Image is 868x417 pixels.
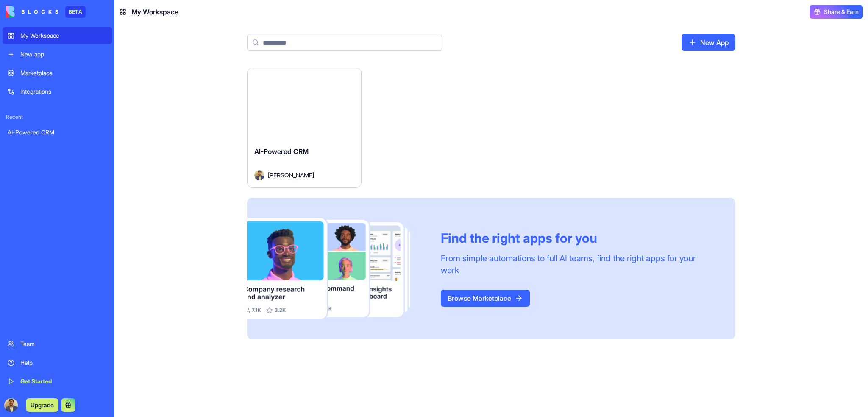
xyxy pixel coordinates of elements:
[682,34,735,51] a: New App
[3,336,112,353] a: Team
[3,83,112,100] a: Integrations
[6,6,58,18] img: logo
[254,170,264,180] img: Avatar
[20,340,107,348] div: Team
[247,218,427,319] img: Frame_181_egmpey.png
[3,114,112,120] span: Recent
[441,290,530,307] a: Browse Marketplace
[810,5,863,19] button: Share & Earn
[131,7,178,17] span: My Workspace
[20,87,107,96] div: Integrations
[254,147,309,156] span: AI-Powered CRM
[3,373,112,390] a: Get Started
[8,128,107,137] div: AI-Powered CRM
[20,69,107,77] div: Marketplace
[268,171,314,179] span: [PERSON_NAME]
[3,124,112,141] a: AI-Powered CRM
[3,46,112,63] a: New app
[3,354,112,371] a: Help
[824,8,859,16] span: Share & Earn
[441,230,715,246] div: Find the right apps for you
[247,68,362,188] a: AI-Powered CRMAvatar[PERSON_NAME]
[20,358,107,367] div: Help
[26,398,58,412] button: Upgrade
[26,400,58,409] a: Upgrade
[6,6,86,18] a: BETA
[4,398,18,412] img: ACg8ocL7MkFi3HFsLcy66xnrZRckfsjiLyW_uHZVJZ1E7Uqqqw1ZZLf0=s96-c
[20,31,107,40] div: My Workspace
[20,377,107,386] div: Get Started
[20,50,107,59] div: New app
[65,6,86,18] div: BETA
[3,64,112,81] a: Marketplace
[441,252,715,276] div: From simple automations to full AI teams, find the right apps for your work
[3,27,112,44] a: My Workspace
